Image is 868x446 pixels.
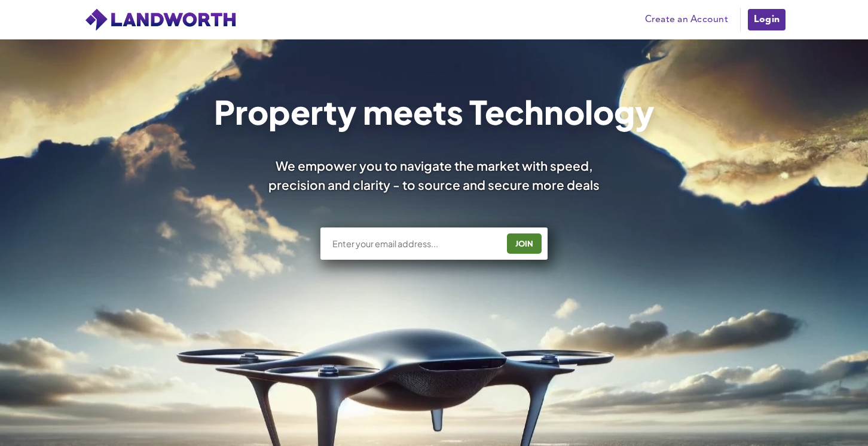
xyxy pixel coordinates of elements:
[331,238,498,250] input: Enter your email address...
[747,8,787,32] a: Login
[507,233,542,254] button: JOIN
[214,96,655,128] h1: Property meets Technology
[639,11,734,29] a: Create an Account
[252,156,616,193] div: We empower you to navigate the market with speed, precision and clarity - to source and secure mo...
[511,234,538,253] div: JOIN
